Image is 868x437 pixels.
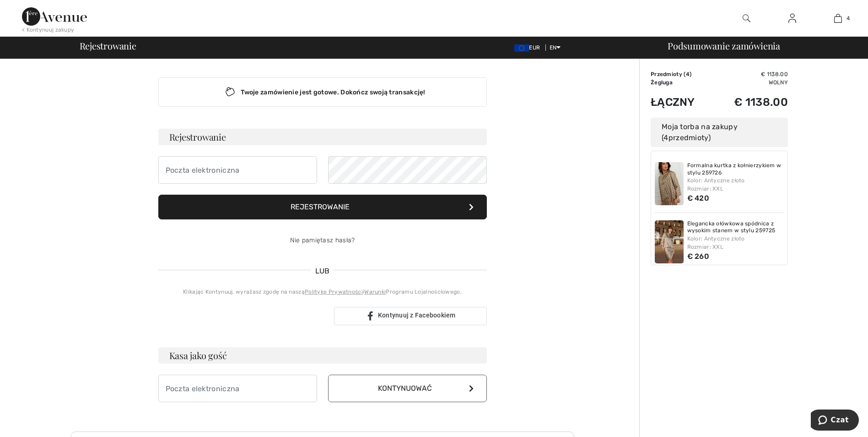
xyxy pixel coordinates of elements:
[550,44,557,51] font: EN
[378,384,432,393] font: Kontynuować
[663,133,668,142] span: 4
[712,87,788,118] td: € 1138.00
[651,71,690,77] font: Przedmioty (
[657,41,863,50] div: Podsumowanie zamówienia
[687,235,784,251] div: Kolor: Antyczne złoto Rozmiar: XXL
[687,252,710,261] span: € 260
[651,78,712,87] td: Żegluga
[291,202,350,211] font: Rejestrowanie
[158,288,487,296] div: Klikając Kontynuuj, wyrażasz zgodę na naszą i Programu Lojalnościowego.
[687,194,710,202] span: € 420
[80,41,136,50] span: Rejestrowanie
[712,70,788,78] td: € 1138.00
[651,87,712,118] td: Łączny
[846,14,850,22] span: 4
[311,266,334,277] span: LUB
[788,13,796,24] img: Moje informacje
[241,87,426,97] font: Twoje zamówienie jest gotowe. Dokończ swoją transakcję!
[364,289,386,295] a: Warunki
[22,26,74,34] div: < Kontynuuj zakupy
[378,311,456,319] span: Kontynuuj z Facebookiem
[712,78,788,87] td: Wolny
[158,156,317,184] input: Poczta elektroniczna
[834,13,842,24] img: Moja torba
[154,306,331,326] iframe: Przycisk Zaloguj się przez Google
[811,410,859,432] iframe: Opens a widget where you can chat to one of our agents
[158,347,487,364] h3: Kasa jako gość
[158,129,487,145] h3: Rejestrowanie
[514,44,529,52] img: Euro
[290,236,355,244] a: Nie pamiętasz hasła?
[655,162,684,205] img: Formalna kurtka z kołnierzykiem w stylu 259726
[743,13,750,24] img: Szukaj w witrynie
[158,195,487,219] button: Rejestrowanie
[22,7,87,26] img: Aleja 1ère
[655,220,684,263] img: Elegancka ołówkowa spódnica z wysokim stanem w stylu 259725
[687,220,784,235] a: Elegancka ołówkowa spódnica z wysokim stanem w stylu 259725
[687,162,784,176] a: Formalna kurtka z kołnierzykiem w stylu 259726
[158,375,317,402] input: Poczta elektroniczna
[305,289,363,295] a: Politykę Prywatności
[781,13,803,24] a: Sign In
[815,13,860,24] a: 4
[651,118,788,147] div: Moja torba na zakupy ( przedmioty)
[687,176,784,193] div: Kolor: Antyczne złoto Rozmiar: XXL
[328,375,487,402] button: Kontynuować
[514,44,544,51] span: EUR
[686,71,690,77] span: 4
[334,307,487,325] a: Kontynuuj z Facebookiem
[651,70,712,78] td: )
